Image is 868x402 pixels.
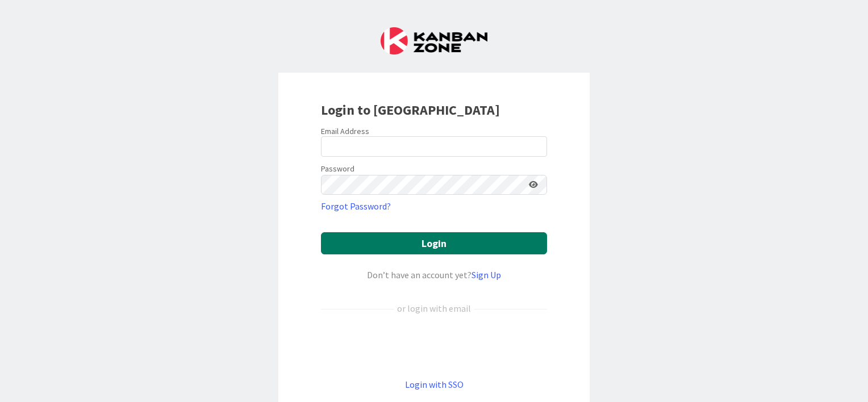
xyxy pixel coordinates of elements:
b: Login to [GEOGRAPHIC_DATA] [321,101,500,119]
label: Password [321,163,354,175]
div: Don’t have an account yet? [321,268,547,282]
a: Sign Up [471,269,501,280]
label: Email Address [321,126,369,136]
button: Login [321,232,547,254]
img: Kanban Zone [381,27,487,55]
a: Forgot Password? [321,199,391,213]
div: or login with email [394,301,474,315]
a: Login with SSO [405,379,464,390]
iframe: Knop Inloggen met Google [315,334,553,359]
